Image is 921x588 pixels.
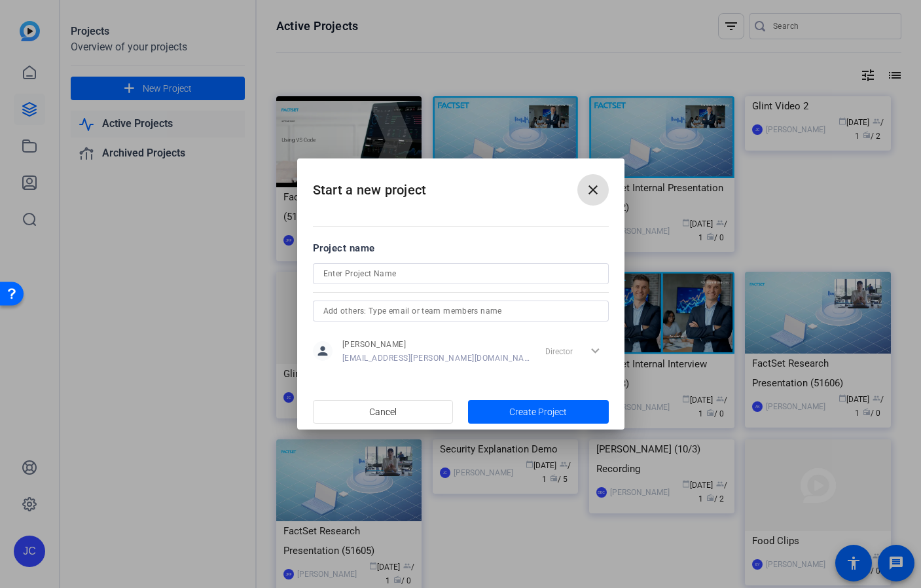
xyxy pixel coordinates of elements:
mat-icon: person [313,341,333,361]
button: Cancel [313,400,454,424]
span: [PERSON_NAME] [342,339,530,350]
span: Create Project [509,405,567,419]
span: Cancel [369,399,397,424]
div: Project name [313,241,609,255]
mat-icon: close [585,182,601,198]
button: Create Project [468,400,609,424]
h2: Start a new project [297,158,624,211]
input: Enter Project Name [323,266,598,282]
input: Add others: Type email or team members name [323,303,598,319]
span: [EMAIL_ADDRESS][PERSON_NAME][DOMAIN_NAME] [342,353,530,363]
